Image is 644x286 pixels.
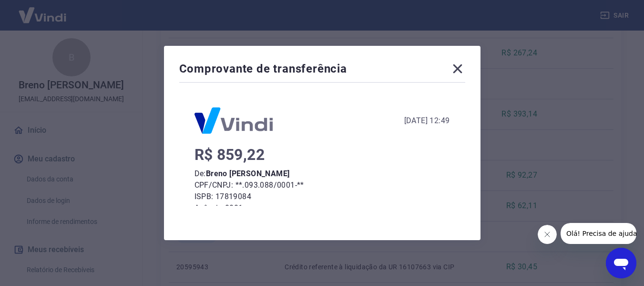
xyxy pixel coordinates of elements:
[206,169,290,178] b: Breno [PERSON_NAME]
[179,61,465,80] div: Comprovante de transferência
[561,223,636,244] iframe: Mensagem da empresa
[194,168,450,180] p: De:
[538,225,557,244] iframe: Fechar mensagem
[404,115,450,127] div: [DATE] 12:49
[194,180,450,191] p: CPF/CNPJ: **.093.088/0001-**
[194,107,273,134] img: Logo
[6,7,80,14] span: Olá! Precisa de ajuda?
[194,146,265,164] span: R$ 859,22
[194,191,450,202] p: ISPB: 17819084
[606,248,636,278] iframe: Botão para abrir a janela de mensagens
[194,202,450,214] p: Agência: 0001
